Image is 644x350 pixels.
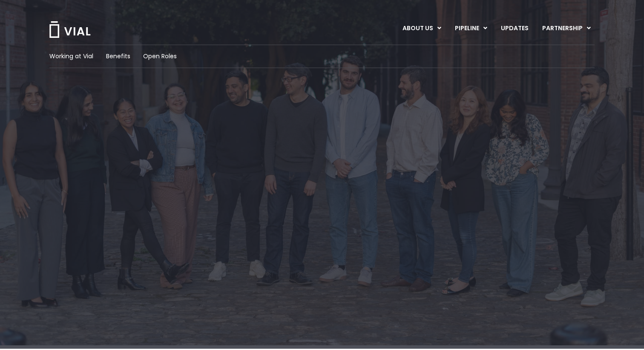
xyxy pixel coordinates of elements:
[49,21,91,38] img: Vial Logo
[49,52,93,61] a: Working at Vial
[535,21,598,36] a: PARTNERSHIPMenu Toggle
[143,52,177,61] a: Open Roles
[396,21,448,36] a: ABOUT USMenu Toggle
[106,52,130,61] a: Benefits
[494,21,535,36] a: UPDATES
[448,21,494,36] a: PIPELINEMenu Toggle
